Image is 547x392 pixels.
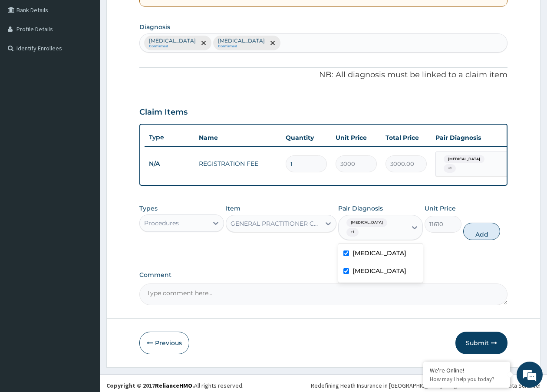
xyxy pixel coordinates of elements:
[139,108,188,117] h3: Claim Items
[50,109,120,197] span: We're online!
[194,155,281,172] td: REGISTRATION FEE
[346,218,387,227] span: [MEDICAL_DATA]
[145,129,194,145] th: Type
[139,205,158,212] label: Types
[139,332,189,354] button: Previous
[338,204,383,213] label: Pair Diagnosis
[430,376,504,383] p: How may I help you today?
[425,204,456,213] label: Unit Price
[218,44,265,49] small: Confirmed
[463,223,500,240] button: Add
[226,204,241,213] label: Item
[269,39,277,47] span: remove selection option
[331,129,381,146] th: Unit Price
[444,164,456,173] span: + 1
[455,332,507,354] button: Submit
[281,129,331,146] th: Quantity
[353,267,406,275] label: [MEDICAL_DATA]
[144,219,179,227] div: Procedures
[155,382,192,389] a: RelianceHMO
[45,49,146,60] div: Chat with us now
[346,228,359,237] span: + 1
[139,271,507,279] label: Comment
[145,156,194,172] td: N/A
[431,129,527,146] th: Pair Diagnosis
[106,382,194,389] strong: Copyright © 2017 .
[311,381,540,390] div: Redefining Heath Insurance in [GEOGRAPHIC_DATA] using Telemedicine and Data Science!
[149,44,196,49] small: Confirmed
[444,155,484,164] span: [MEDICAL_DATA]
[142,4,163,25] div: Minimize live chat window
[194,129,281,146] th: Name
[231,219,321,228] div: GENERAL PRACTITIONER CONSULTATION FIRST OUTPATIENT CONSULTATION
[139,69,507,81] p: NB: All diagnosis must be linked to a claim item
[381,129,431,146] th: Total Price
[4,237,165,267] textarea: Type your message and hit 'Enter'
[218,37,265,44] p: [MEDICAL_DATA]
[16,43,35,65] img: d_794563401_company_1708531726252_794563401
[200,39,208,47] span: remove selection option
[149,37,196,44] p: [MEDICAL_DATA]
[353,249,406,257] label: [MEDICAL_DATA]
[139,23,170,31] label: Diagnosis
[430,366,504,374] div: We're Online!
